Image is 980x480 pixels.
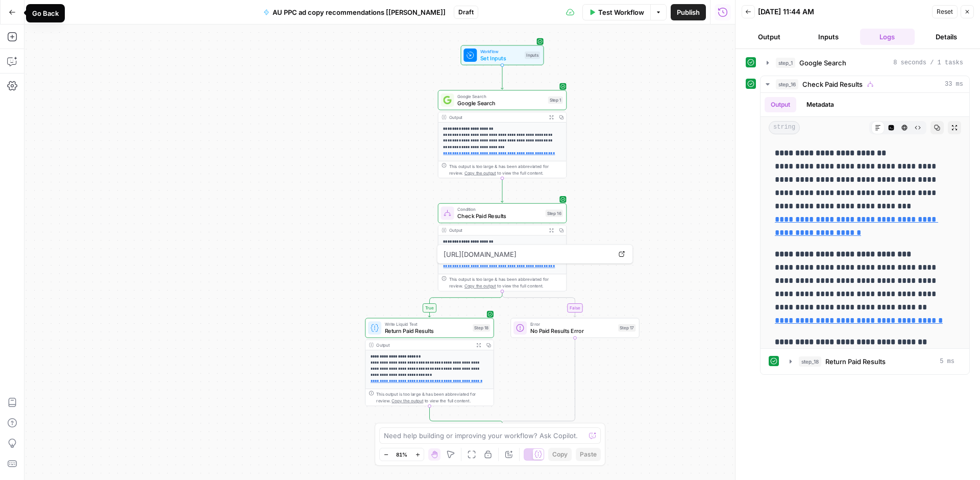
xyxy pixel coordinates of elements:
span: Copy the output [464,283,496,289]
button: Copy [548,448,572,461]
span: [URL][DOMAIN_NAME] [442,245,613,263]
button: Test Workflow [582,4,650,20]
div: Step 18 [473,324,490,332]
g: Edge from step_18 to step_16-conditional-end [430,406,502,425]
g: Edge from step_16 to step_18 [428,292,502,317]
span: step_1 [776,58,795,68]
span: Publish [677,7,700,17]
button: Output [742,29,797,45]
span: Test Workflow [598,7,644,17]
span: Copy the output [464,171,496,176]
div: This output is too large & has been abbreviated for review. to view the full content. [449,163,563,176]
button: Inputs [801,29,856,45]
div: Step 16 [546,209,563,217]
div: Go Back [32,8,59,18]
button: Logs [860,29,915,45]
span: 8 seconds / 1 tasks [893,58,963,67]
button: 33 ms [761,76,969,92]
button: 5 ms [783,353,961,370]
button: Paste [576,448,601,461]
div: Step 1 [548,97,563,104]
span: Return Paid Results [825,356,886,367]
div: This output is too large & has been abbreviated for review. to view the full content. [376,391,490,404]
span: Google Search [457,99,545,107]
span: Set Inputs [480,54,522,62]
g: Edge from step_16 to step_17 [502,292,576,317]
span: Condition [457,206,542,213]
div: Output [449,227,544,233]
span: Google Search [457,93,545,100]
span: Google Search [799,58,846,68]
span: Paste [580,450,597,459]
g: Edge from start to step_1 [501,65,504,89]
span: Error [530,321,615,327]
span: Copy the output [391,398,423,403]
span: Reset [937,7,953,16]
div: WorkflowSet InputsInputs [438,45,567,65]
div: Step 17 [618,324,635,332]
g: Edge from step_17 to step_16-conditional-end [502,338,575,425]
div: ErrorNo Paid Results ErrorStep 17 [510,318,639,338]
span: 5 ms [940,357,954,366]
span: AU PPC ad copy recommendations [[PERSON_NAME]] [273,7,446,17]
span: Return Paid Results [385,327,470,335]
span: Write Liquid Text [385,321,470,327]
button: Output [765,97,796,112]
div: 33 ms [761,93,969,374]
span: Draft [458,8,474,17]
span: Workflow [480,48,522,55]
span: 81% [396,450,407,459]
div: Inputs [525,52,540,59]
button: Reset [932,5,958,18]
span: string [769,121,800,134]
button: Metadata [800,97,840,112]
button: 8 seconds / 1 tasks [761,55,969,71]
span: step_16 [776,79,798,89]
button: Publish [671,4,706,20]
div: Output [376,342,471,348]
span: Copy [552,450,568,459]
span: 33 ms [945,80,963,89]
button: AU PPC ad copy recommendations [[PERSON_NAME]] [257,4,452,20]
span: step_18 [799,356,821,367]
div: This output is too large & has been abbreviated for review. to view the full content. [449,276,563,289]
div: Output [449,114,544,121]
span: Check Paid Results [802,79,863,89]
span: No Paid Results Error [530,327,615,335]
button: Details [919,29,974,45]
span: Check Paid Results [457,212,542,220]
g: Edge from step_1 to step_16 [501,178,504,202]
